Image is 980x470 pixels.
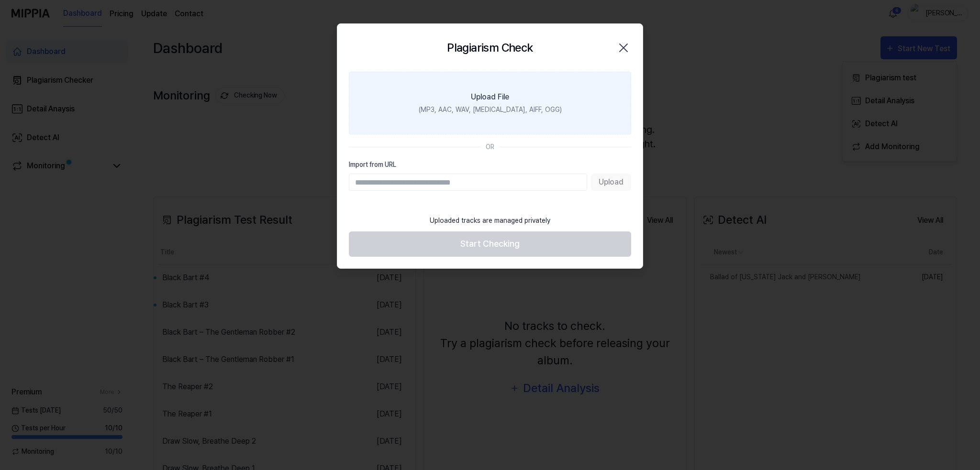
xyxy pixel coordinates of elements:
div: (MP3, AAC, WAV, [MEDICAL_DATA], AIFF, OGG) [419,105,562,115]
div: Upload File [471,91,509,103]
h2: Plagiarism Check [447,39,533,56]
div: Uploaded tracks are managed privately [424,210,556,231]
div: OR [486,142,494,152]
label: Import from URL [349,160,631,170]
